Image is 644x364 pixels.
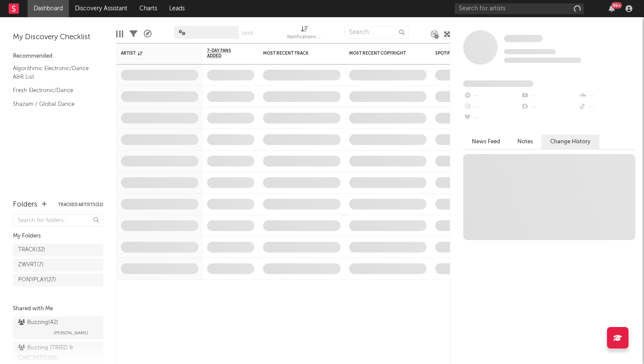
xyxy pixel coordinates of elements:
[13,86,95,95] a: Fresh Electronic/Dance
[520,90,578,102] div: --
[13,51,103,62] div: Recommended
[455,3,584,14] input: Search for artists
[504,58,581,63] span: 0 fans last week
[463,90,520,102] div: --
[578,90,635,102] div: --
[504,34,543,43] a: Some Artist
[13,244,103,256] a: TRACK(32)
[13,99,95,109] a: Shazam / Global Dance
[18,318,58,328] div: Buzzing ( 42 )
[18,343,96,364] div: Buzzing (TRIED & CHECKED) ( 381 )
[349,51,414,56] div: Most Recent Copyright
[13,304,103,314] div: Shared with Me
[13,316,103,339] a: Buzzing(42)[PERSON_NAME]
[542,135,599,149] button: Change History
[263,51,328,56] div: Most Recent Track
[463,135,509,149] button: News Feed
[287,32,322,43] div: Notifications (Artist)
[13,214,103,227] input: Search for folders...
[463,113,520,124] div: --
[435,51,500,56] div: Spotify Monthly Listeners
[463,80,533,87] span: Fans Added by Platform
[18,275,56,285] div: PONYPLAY ( 27 )
[13,231,103,241] div: My Folders
[18,245,45,255] div: TRACK ( 32 )
[18,260,43,270] div: ZWVRT ( 7 )
[609,5,615,12] button: 99+
[504,35,543,42] span: Some Artist
[207,48,241,59] span: 7-Day Fans Added
[13,274,103,287] a: PONYPLAY(27)
[54,328,88,338] span: [PERSON_NAME]
[611,2,622,9] div: 99 +
[504,49,556,54] span: Tracking Since: [DATE]
[509,135,542,149] button: Notes
[344,26,409,39] input: Search...
[13,200,37,210] div: Folders
[13,64,95,81] a: Algorithmic Electronic/Dance A&R List
[144,22,152,46] div: A&R Pipeline
[13,32,103,43] div: My Discovery Checklist
[130,22,137,46] div: Filters
[116,22,123,46] div: Edit Columns
[463,102,520,113] div: --
[242,31,253,36] button: Save
[13,259,103,271] a: ZWVRT(7)
[58,203,103,207] button: Tracked Artists(32)
[578,102,635,113] div: --
[520,102,578,113] div: --
[287,22,322,46] div: Notifications (Artist)
[121,51,186,56] div: Artist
